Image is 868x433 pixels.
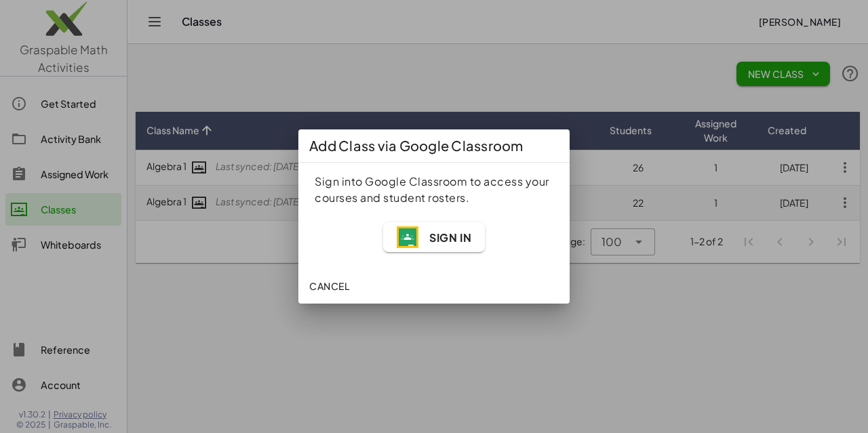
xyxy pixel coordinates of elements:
button: Cancel [304,274,355,298]
button: Sign In [383,222,485,252]
span: Sign In [429,230,471,245]
div: Add Class via Google Classroom [298,129,570,162]
img: WYX7JAAAAAElFTkSuQmCC [397,226,418,248]
div: Sign into Google Classroom to access your courses and student rosters. [307,165,561,214]
span: Cancel [309,280,349,292]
